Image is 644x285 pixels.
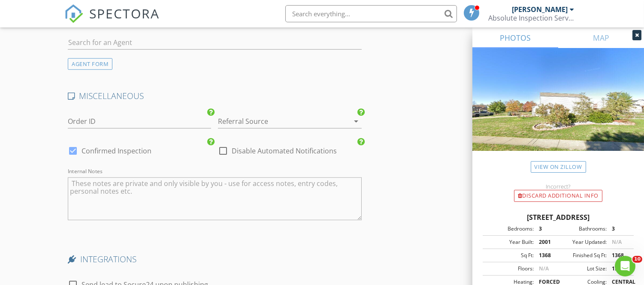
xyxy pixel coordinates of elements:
[607,265,631,273] div: 13939
[68,36,361,50] input: Search for an Agent
[539,265,549,272] span: N/A
[514,190,602,202] div: Discard Additional info
[607,225,631,233] div: 3
[68,254,361,265] h4: INTEGRATIONS
[68,58,112,70] div: AGENT FORM
[558,252,607,259] div: Finished Sq Ft:
[615,256,635,276] iframe: Intercom live chat
[612,238,622,246] span: N/A
[534,225,558,233] div: 3
[89,4,160,22] span: SPECTORA
[632,256,642,263] span: 10
[68,177,361,220] textarea: Internal Notes
[472,27,558,48] a: PHOTOS
[285,5,457,22] input: Search everything...
[534,238,558,246] div: 2001
[485,225,534,233] div: Bedrooms:
[483,212,634,222] div: [STREET_ADDRESS]
[351,116,362,126] i: arrow_drop_down
[64,12,160,30] a: SPECTORA
[82,147,151,155] label: Confirmed Inspection
[488,14,574,22] div: Absolute Inspection Services, LLC
[64,4,83,23] img: The Best Home Inspection Software - Spectora
[607,252,631,259] div: 1368
[68,90,361,102] h4: MISCELLANEOUS
[485,252,534,259] div: Sq Ft:
[485,265,534,273] div: Floors:
[558,265,607,273] div: Lot Size:
[531,161,586,173] a: View on Zillow
[472,48,644,171] img: streetview
[472,183,644,190] div: Incorrect?
[232,147,337,155] label: Disable Automated Notifications
[558,225,607,233] div: Bathrooms:
[534,252,558,259] div: 1368
[485,238,534,246] div: Year Built:
[558,238,607,246] div: Year Updated:
[512,5,568,14] div: [PERSON_NAME]
[558,27,644,48] a: MAP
